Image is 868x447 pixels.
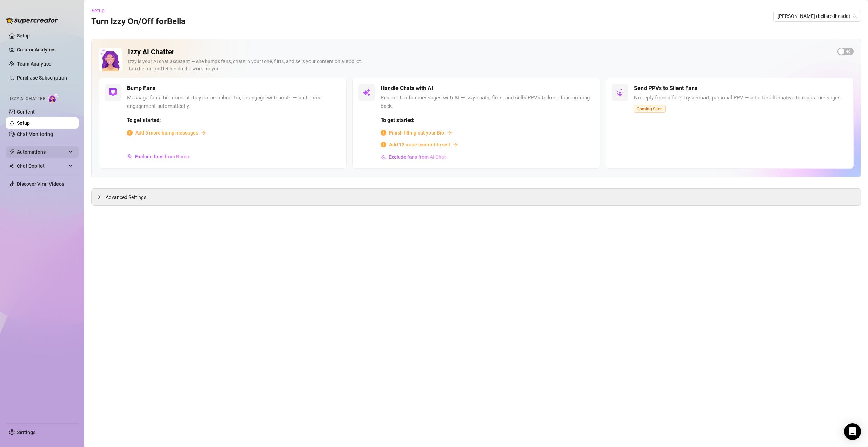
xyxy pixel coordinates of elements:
[127,151,189,162] button: Exclude fans from Bump
[17,75,67,81] a: Purchase Subscription
[381,142,386,147] span: info-circle
[127,117,161,123] strong: To get started:
[634,84,697,92] h5: Send PPVs to Silent Fans
[381,94,594,110] span: Respond to fan messages with AI — Izzy chats, flirts, and sells PPVs to keep fans coming back.
[17,146,67,158] span: Automations
[381,117,414,123] strong: To get started:
[853,14,857,18] span: team
[201,130,206,135] span: arrow-right
[97,193,106,201] div: collapsed
[135,129,198,137] span: Add 5 more bump messages
[381,84,433,92] h5: Handle Chats with AI
[128,48,832,56] h2: Izzy AI Chatter
[127,84,155,92] h5: Bump Fans
[389,154,446,160] span: Exclude fans from AI Chat
[127,154,132,159] img: svg%3e
[92,8,105,13] span: Setup
[99,48,122,71] img: Izzy AI Chatter
[453,142,458,147] span: arrow-right
[17,131,53,137] a: Chat Monitoring
[127,94,341,110] span: Message fans the moment they come online, tip, or engage with posts — and boost engagement automa...
[616,88,624,97] img: svg%3e
[381,154,386,159] img: svg%3e
[9,149,15,155] span: thunderbolt
[381,151,446,163] button: Exclude fans from AI Chat
[777,11,857,21] span: Bella (bellaredheadd)
[17,109,35,115] a: Content
[362,88,371,97] img: svg%3e
[17,120,30,126] a: Setup
[135,154,189,159] span: Exclude fans from Bump
[634,105,666,113] span: Coming Soon
[447,130,452,135] span: arrow-right
[48,93,59,103] img: AI Chatter
[844,423,861,440] div: Open Intercom Messenger
[97,195,101,199] span: collapsed
[128,58,832,73] div: Izzy is your AI chat assistant — she bumps fans, chats in your tone, flirts, and sells your conte...
[17,33,30,39] a: Setup
[17,44,73,55] a: Creator Analytics
[6,17,58,24] img: logo-BBDzfeDw.svg
[127,130,133,136] span: info-circle
[106,193,146,201] span: Advanced Settings
[17,160,67,172] span: Chat Copilot
[9,164,14,169] img: Chat Copilot
[17,429,35,435] a: Settings
[91,16,186,27] h3: Turn Izzy On/Off for Bella
[17,181,64,187] a: Discover Viral Videos
[389,141,450,149] span: Add 12 more content to sell
[634,94,842,102] span: No reply from a fan? Try a smart, personal PPV — a better alternative to mass messages.
[381,130,386,136] span: info-circle
[17,61,51,67] a: Team Analytics
[10,96,45,102] span: Izzy AI Chatter
[91,5,110,16] button: Setup
[389,129,444,137] span: Finish filling out your Bio
[109,88,117,97] img: svg%3e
